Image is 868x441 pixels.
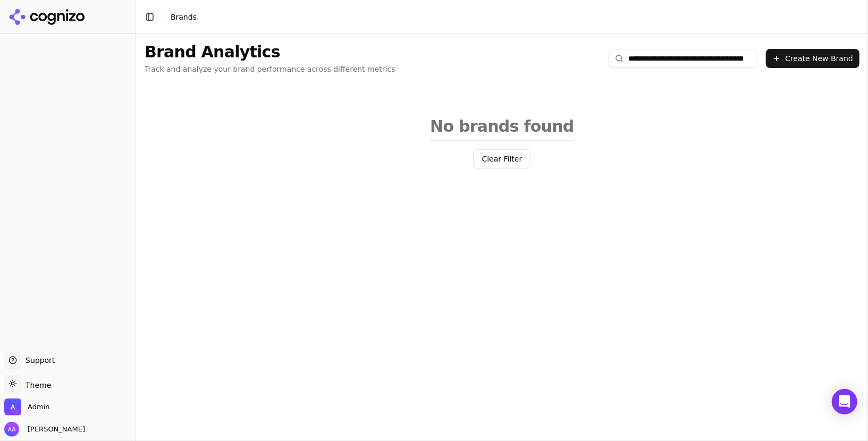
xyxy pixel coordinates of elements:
[171,12,197,22] nav: breadcrumb
[145,64,395,74] p: Track and analyze your brand performance across different metrics
[28,402,49,412] span: Admin
[766,49,859,68] button: Create New Brand
[4,398,21,415] img: Admin
[473,149,532,168] button: Clear Filter
[832,389,857,414] div: Open Intercom Messenger
[4,398,49,415] button: Open organization switcher
[145,43,395,62] h1: Brand Analytics
[23,425,85,434] span: [PERSON_NAME]
[171,13,197,21] span: Brands
[4,422,19,437] img: Alp Aysan
[4,422,85,437] button: Open user button
[21,381,51,389] span: Theme
[430,117,574,141] h2: No brands found
[21,355,55,366] span: Support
